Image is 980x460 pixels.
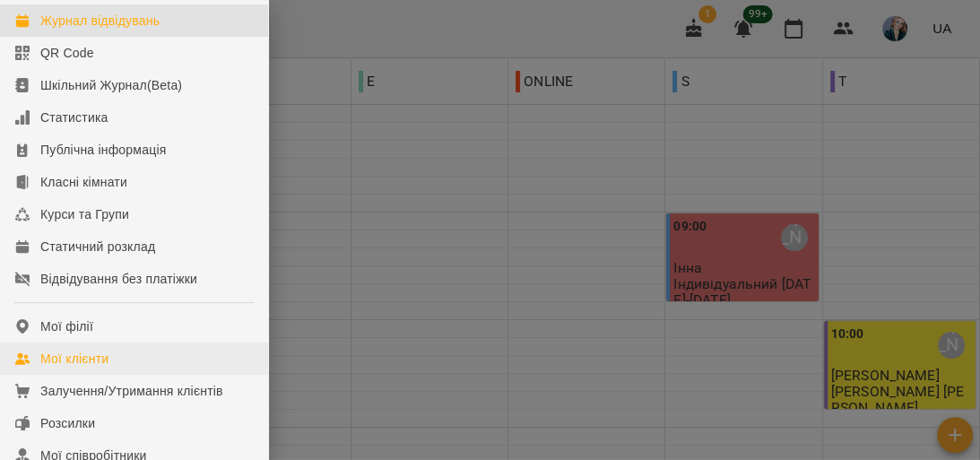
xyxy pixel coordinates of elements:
div: Шкільний Журнал(Beta) [40,76,182,94]
div: Мої клієнти [40,350,108,368]
div: Статистика [40,108,108,126]
div: Розсилки [40,414,95,432]
div: Класні кімнати [40,173,127,191]
div: QR Code [40,44,94,62]
div: Журнал відвідувань [40,12,160,30]
div: Курси та Групи [40,205,129,223]
div: Мої філії [40,317,93,335]
div: Публічна інформація [40,141,166,159]
div: Статичний розклад [40,238,155,256]
div: Залучення/Утримання клієнтів [40,382,223,400]
div: Відвідування без платіжки [40,270,197,288]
